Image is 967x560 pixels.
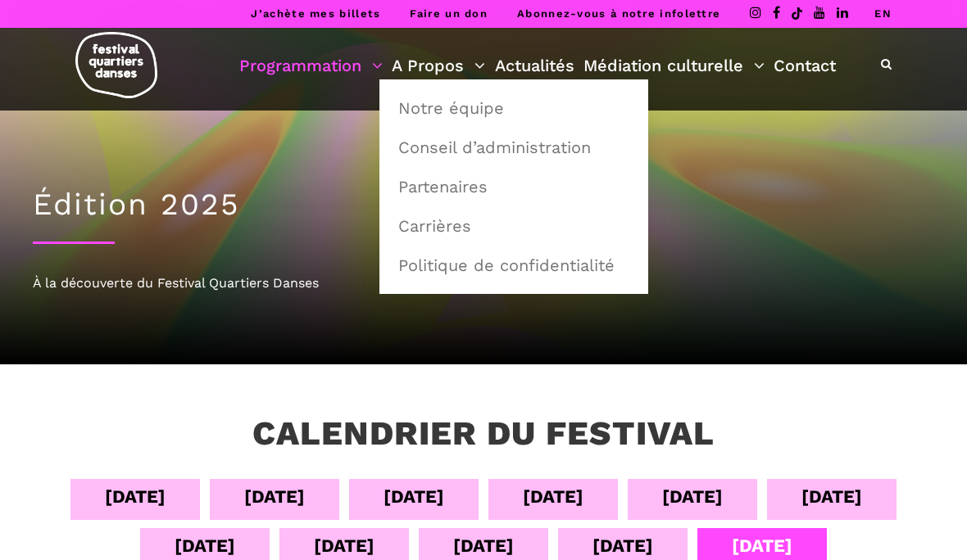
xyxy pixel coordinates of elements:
[314,531,375,560] div: [DATE]
[239,52,383,79] a: Programmation
[33,273,934,294] div: À la découverte du Festival Quartiers Danses
[801,482,862,511] div: [DATE]
[252,413,715,454] h3: Calendrier du festival
[244,482,305,511] div: [DATE]
[874,7,892,20] a: EN
[774,52,836,79] a: Contact
[392,52,485,79] a: A Propos
[251,7,380,20] a: J’achète mes billets
[388,207,639,245] a: Carrières
[583,52,765,79] a: Médiation culturelle
[523,482,583,511] div: [DATE]
[662,482,723,511] div: [DATE]
[495,52,574,79] a: Actualités
[105,482,166,511] div: [DATE]
[517,7,720,20] a: Abonnez-vous à notre infolettre
[592,531,653,560] div: [DATE]
[75,32,157,98] img: logo-fqd-med
[33,187,934,223] h1: Édition 2025
[384,482,444,511] div: [DATE]
[175,531,235,560] div: [DATE]
[388,89,639,127] a: Notre équipe
[732,531,792,560] div: [DATE]
[388,168,639,205] a: Partenaires
[410,7,488,20] a: Faire un don
[388,246,639,284] a: Politique de confidentialité
[388,129,639,166] a: Conseil d’administration
[453,531,514,560] div: [DATE]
